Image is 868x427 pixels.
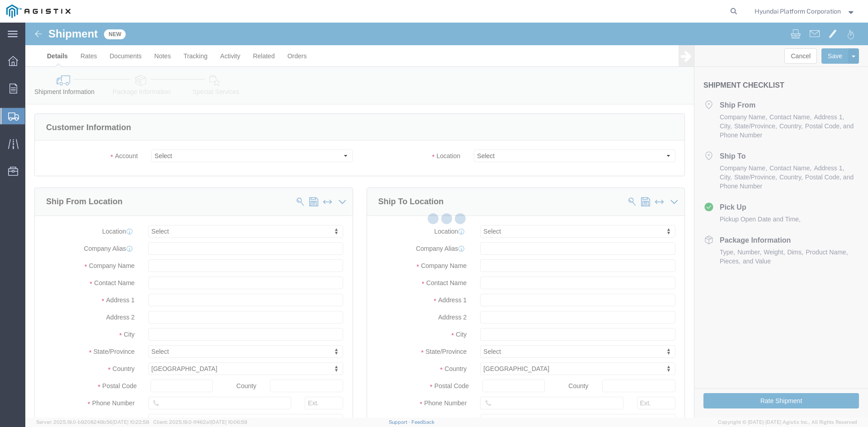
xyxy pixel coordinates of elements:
[755,6,841,16] span: Hyundai Platform Corporation
[36,419,149,425] span: Server: 2025.19.0-b9208248b56
[718,418,857,426] span: Copyright © [DATE]-[DATE] Agistix Inc., All Rights Reserved
[211,419,247,425] span: [DATE] 10:06:59
[113,419,149,425] span: [DATE] 10:22:58
[389,419,411,425] a: Support
[6,5,71,18] img: logo
[153,419,247,425] span: Client: 2025.19.0-1f462a1
[411,419,434,425] a: Feedback
[754,6,856,17] button: Hyundai Platform Corporation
